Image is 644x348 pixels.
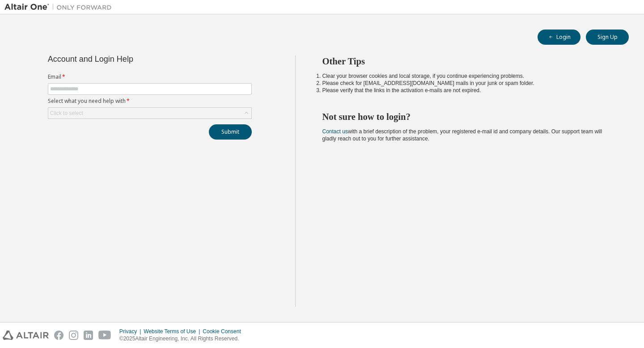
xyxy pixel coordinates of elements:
li: Please verify that the links in the activation e-mails are not expired. [322,87,613,94]
p: © 2025 Altair Engineering, Inc. All Rights Reserved. [119,335,246,343]
h2: Other Tips [322,55,613,67]
li: Please check for [EMAIL_ADDRESS][DOMAIN_NAME] mails in your junk or spam folder. [322,80,613,87]
span: with a brief description of the problem, your registered e-mail id and company details. Our suppo... [322,128,602,142]
div: Click to select [50,110,83,117]
img: facebook.svg [54,331,64,340]
div: Cookie Consent [203,328,246,335]
label: Select what you need help with [48,98,252,105]
a: Contact us [322,128,348,135]
img: instagram.svg [69,331,78,340]
div: Account and Login Help [48,55,211,63]
img: altair_logo.svg [3,331,49,340]
img: linkedin.svg [84,331,93,340]
button: Sign Up [586,30,629,45]
div: Website Terms of Use [144,328,203,335]
img: Altair One [4,3,116,12]
div: Privacy [119,328,144,335]
div: Click to select [48,108,251,119]
button: Login [538,30,580,45]
li: Clear your browser cookies and local storage, if you continue experiencing problems. [322,72,613,80]
label: Email [48,73,252,81]
img: youtube.svg [98,331,111,340]
h2: Not sure how to login? [322,111,613,123]
button: Submit [209,124,252,140]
